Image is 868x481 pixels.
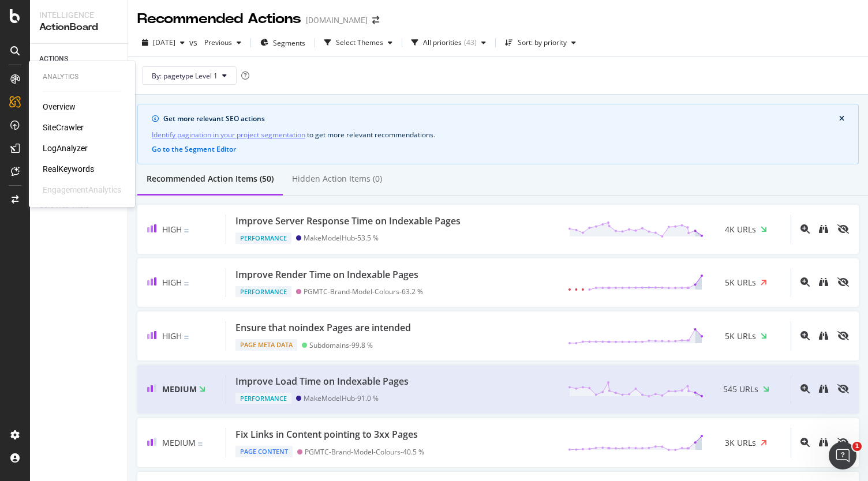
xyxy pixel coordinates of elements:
[292,173,382,185] div: Hidden Action Items (0)
[152,129,305,141] a: Identify pagination in your project segmentation
[836,112,847,125] button: close banner
[235,286,291,298] div: Performance
[43,184,121,196] div: EngagementAnalytics
[162,437,196,448] span: Medium
[200,37,232,47] span: Previous
[200,33,246,52] button: Previous
[198,442,203,446] img: Equal
[306,14,368,26] div: [DOMAIN_NAME]
[162,224,182,235] span: High
[819,277,828,287] div: binoculars
[273,38,305,48] span: Segments
[800,331,810,340] div: magnifying-glass-plus
[819,437,828,448] a: binoculars
[305,448,424,456] div: PGMTC-Brand-Model-Colours - 40.5 %
[137,104,859,164] div: info banner
[800,384,810,393] div: magnifying-glass-plus
[142,66,237,85] button: By: pagetype Level 1
[39,53,119,65] a: ACTIONS
[500,33,581,52] button: Sort: by priority
[43,142,88,154] a: LogAnalyzer
[137,9,301,29] div: Recommended Actions
[152,145,236,153] button: Go to the Segment Editor
[304,234,379,242] div: MakeModelHub - 53.5 %
[725,330,756,342] span: 5K URLs
[819,384,828,393] div: binoculars
[162,330,182,341] span: High
[43,122,84,133] a: SiteCrawler
[137,33,189,52] button: [DATE]
[39,9,118,21] div: Intelligence
[725,277,756,288] span: 5K URLs
[43,163,94,175] a: RealKeywords
[235,428,418,441] div: Fix Links in Content pointing to 3xx Pages
[819,331,828,340] div: binoculars
[256,33,310,52] button: Segments
[153,37,175,47] span: 2025 Sep. 13th
[163,114,839,124] div: Get more relevant SEO actions
[39,53,68,65] div: ACTIONS
[320,33,397,52] button: Select Themes
[829,442,856,469] iframe: Intercom live chat
[819,330,828,341] a: binoculars
[837,438,849,447] div: eye-slash
[800,277,810,287] div: magnifying-glass-plus
[723,384,758,395] span: 545 URLs
[162,384,197,394] span: Medium
[819,224,828,235] a: binoculars
[837,384,849,393] div: eye-slash
[423,39,462,46] div: All priorities
[235,393,291,404] div: Performance
[819,384,828,394] a: binoculars
[725,437,756,449] span: 3K URLs
[152,129,844,141] div: to get more relevant recommendations .
[147,173,274,185] div: Recommended Action Items (50)
[184,229,189,232] img: Equal
[152,71,218,81] span: By: pagetype Level 1
[235,268,418,281] div: Improve Render Time on Indexable Pages
[336,39,383,46] div: Select Themes
[407,33,491,52] button: All priorities(43)
[235,375,409,388] div: Improve Load Time on Indexable Pages
[464,39,477,46] div: ( 43 )
[819,277,828,288] a: binoculars
[235,321,411,335] div: Ensure that noindex Pages are intended
[819,224,828,234] div: binoculars
[189,37,200,48] span: vs
[518,39,567,46] div: Sort: by priority
[235,215,461,228] div: Improve Server Response Time on Indexable Pages
[43,101,76,112] a: Overview
[800,224,810,234] div: magnifying-glass-plus
[184,336,189,339] img: Equal
[725,224,756,235] span: 4K URLs
[837,277,849,287] div: eye-slash
[39,21,118,34] div: ActionBoard
[372,16,379,24] div: arrow-right-arrow-left
[819,438,828,447] div: binoculars
[837,331,849,340] div: eye-slash
[235,339,297,351] div: Page Meta Data
[235,446,293,457] div: Page Content
[235,232,291,244] div: Performance
[852,442,862,451] span: 1
[800,438,810,447] div: magnifying-glass-plus
[184,282,189,285] img: Equal
[837,224,849,234] div: eye-slash
[304,394,379,403] div: MakeModelHub - 91.0 %
[162,277,182,288] span: High
[43,72,121,82] div: Analytics
[304,287,423,296] div: PGMTC-Brand-Model-Colours - 63.2 %
[309,341,373,350] div: Subdomains - 99.8 %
